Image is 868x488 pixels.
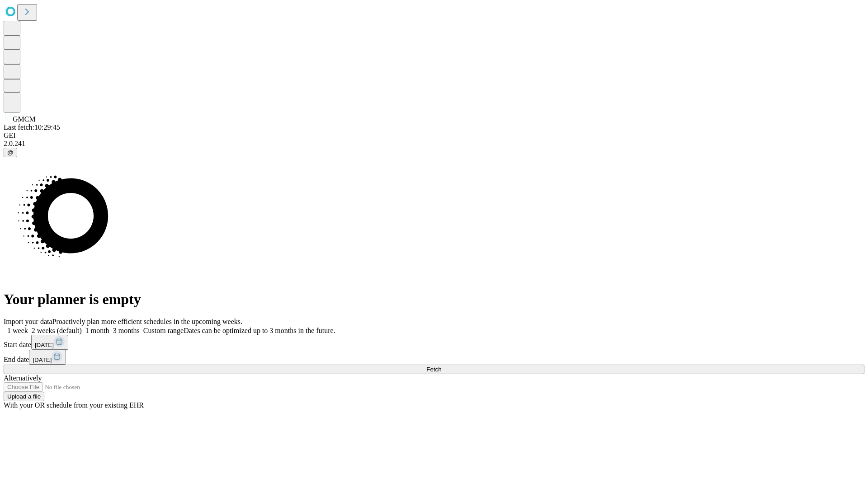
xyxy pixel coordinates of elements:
[113,327,140,334] span: 3 months
[184,327,335,334] span: Dates can be optimized up to 3 months in the future.
[4,365,864,374] button: Fetch
[33,357,52,363] span: [DATE]
[426,366,441,373] span: Fetch
[29,350,66,365] button: [DATE]
[4,123,60,131] span: Last fetch: 10:29:45
[7,327,28,334] span: 1 week
[4,401,144,409] span: With your OR schedule from your existing EHR
[4,374,42,382] span: Alternatively
[52,318,242,325] span: Proactively plan more efficient schedules in the upcoming weeks.
[4,392,44,401] button: Upload a file
[32,327,82,334] span: 2 weeks (default)
[143,327,184,334] span: Custom range
[4,131,864,140] div: GEI
[85,327,109,334] span: 1 month
[4,350,864,365] div: End date
[4,335,864,350] div: Start date
[4,140,864,148] div: 2.0.241
[4,291,864,308] h1: Your planner is empty
[13,115,36,123] span: GMCM
[31,335,68,350] button: [DATE]
[4,148,17,157] button: @
[35,342,54,348] span: [DATE]
[7,149,14,156] span: @
[4,318,52,325] span: Import your data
